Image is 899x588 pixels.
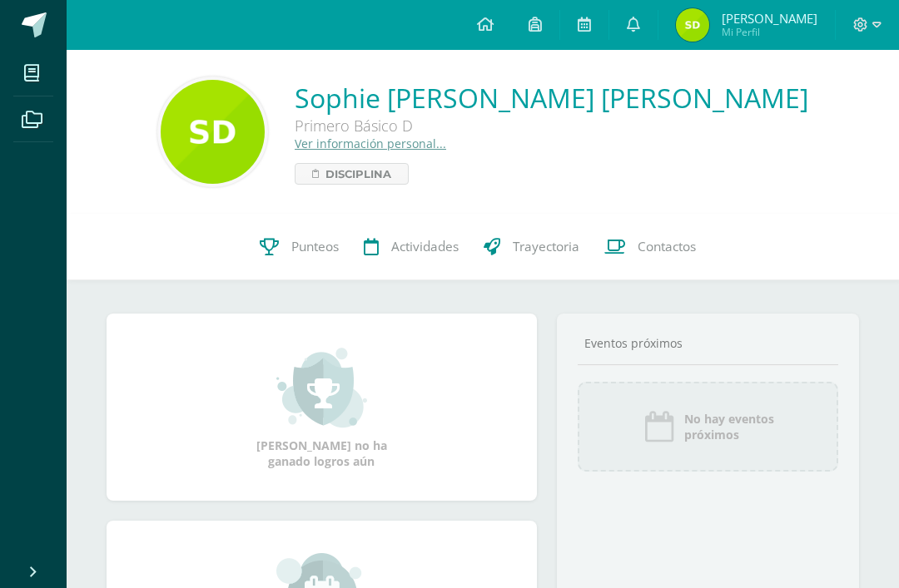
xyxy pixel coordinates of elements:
[291,238,339,255] span: Punteos
[295,163,409,185] a: Disciplina
[351,214,471,280] a: Actividades
[295,116,794,136] div: Primero Básico D
[638,238,696,255] span: Contactos
[722,25,817,39] span: Mi Perfil
[513,238,579,255] span: Trayectoria
[276,346,367,429] img: achievement_small.png
[391,238,459,255] span: Actividades
[161,80,265,184] img: eab6804ed104a80f0de68b456ed78916.png
[578,335,838,351] div: Eventos próximos
[592,214,708,280] a: Contactos
[325,164,391,184] span: Disciplina
[643,410,676,443] img: event_icon.png
[684,411,774,442] span: No hay eventos próximos
[238,346,405,469] div: [PERSON_NAME] no ha ganado logros aún
[471,214,592,280] a: Trayectoria
[722,10,817,27] span: [PERSON_NAME]
[247,214,351,280] a: Punteos
[295,80,808,116] a: Sophie [PERSON_NAME] [PERSON_NAME]
[676,8,709,42] img: f838975e1c2ec7b74c117b48f67f3056.png
[295,136,446,151] a: Ver información personal...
